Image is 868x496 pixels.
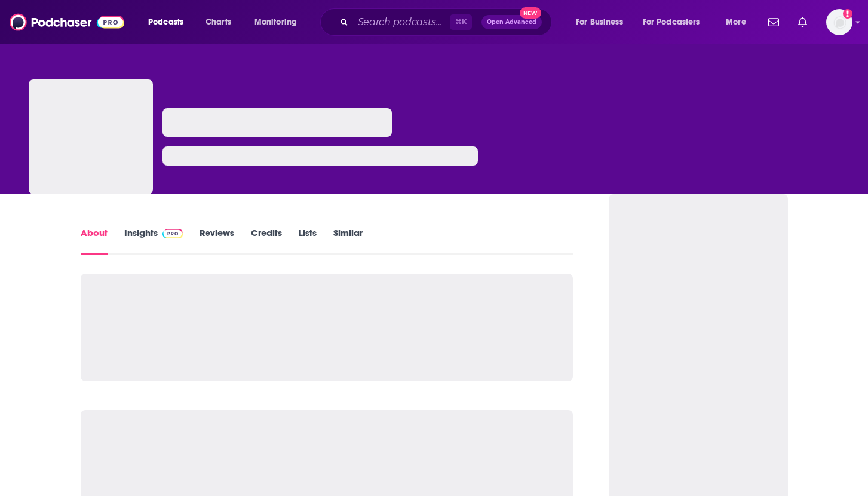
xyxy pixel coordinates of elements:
[353,13,450,32] input: Search podcasts, credits, & more...
[726,14,746,30] span: More
[124,227,183,255] a: InsightsPodchaser Pro
[826,9,852,35] img: User Profile
[843,9,852,19] svg: Add a profile image
[643,14,700,30] span: For Podcasters
[568,13,638,32] button: open menu
[826,9,852,35] button: Show profile menu
[481,15,542,29] button: Open AdvancedNew
[717,13,761,32] button: open menu
[450,14,472,30] span: ⌘ K
[576,14,623,30] span: For Business
[520,7,541,19] span: New
[206,14,231,30] span: Charts
[198,13,238,32] a: Charts
[333,227,363,255] a: Similar
[251,227,282,255] a: Credits
[763,12,784,32] a: Show notifications dropdown
[332,8,563,36] div: Search podcasts, credits, & more...
[299,227,317,255] a: Lists
[826,9,852,35] span: Logged in as patiencebaldacci
[254,14,297,30] span: Monitoring
[635,13,717,32] button: open menu
[148,14,183,30] span: Podcasts
[200,227,234,255] a: Reviews
[10,11,124,33] img: Podchaser - Follow, Share and Rate Podcasts
[140,13,199,32] button: open menu
[246,13,312,32] button: open menu
[793,12,812,32] a: Show notifications dropdown
[162,229,183,238] img: Podchaser Pro
[81,227,108,255] a: About
[487,19,536,25] span: Open Advanced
